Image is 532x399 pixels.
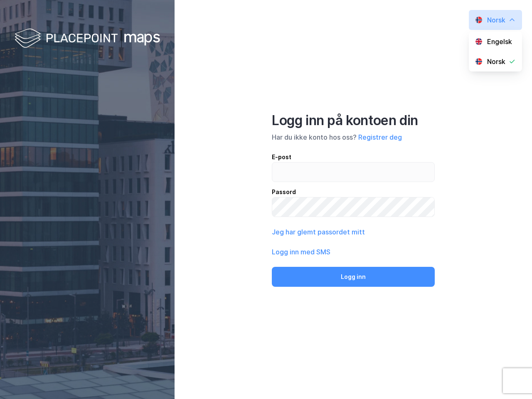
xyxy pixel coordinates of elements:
[272,267,435,287] button: Logg inn
[487,37,512,47] div: Engelsk
[487,15,505,25] div: Norsk
[272,132,435,142] div: Har du ikke konto hos oss?
[272,247,330,257] button: Logg inn med SMS
[272,112,435,129] div: Logg inn på kontoen din
[272,152,435,162] div: E-post
[358,132,402,142] button: Registrer deg
[487,57,505,66] div: Norsk
[272,227,365,237] button: Jeg har glemt passordet mitt
[272,187,435,197] div: Passord
[490,359,532,399] iframe: Chat Widget
[15,27,160,51] img: logo-white.f07954bde2210d2a523dddb988cd2aa7.svg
